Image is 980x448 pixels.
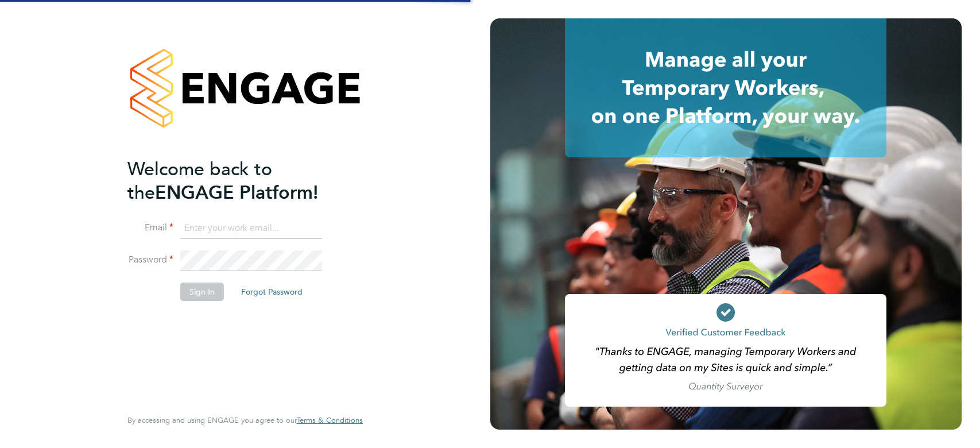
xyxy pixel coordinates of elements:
[127,254,173,266] label: Password
[180,283,224,301] button: Sign In
[127,158,272,204] span: Welcome back to the
[232,283,312,301] button: Forgot Password
[127,222,173,234] label: Email
[127,157,351,204] h2: ENGAGE Platform!
[127,415,363,425] span: By accessing and using ENGAGE you agree to our
[180,218,322,239] input: Enter your work email...
[297,416,363,425] a: Terms & Conditions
